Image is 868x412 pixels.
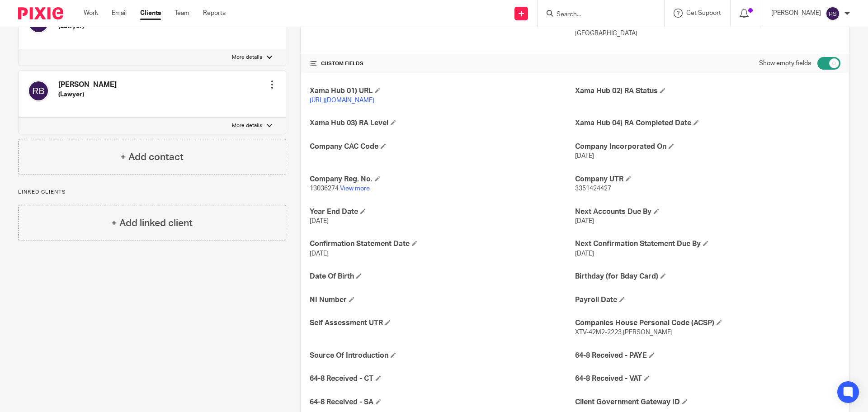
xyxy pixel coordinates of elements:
h4: 64-8 Received - CT [310,374,575,384]
h4: Companies House Personal Code (ACSP) [575,318,840,328]
h4: + Add contact [120,150,184,164]
p: Linked clients [18,189,286,196]
h4: Payroll Date [575,295,840,305]
a: View more [340,185,370,192]
img: svg%3E [826,6,840,21]
span: [DATE] [575,153,594,159]
h4: NI Number [310,295,575,305]
span: XTV-42M2-2223 [PERSON_NAME] [575,329,673,336]
a: Email [112,9,127,18]
label: Show empty fields [759,59,811,68]
h4: Source Of Introduction [310,351,575,360]
p: More details [232,122,262,129]
h4: Client Government Gateway ID [575,398,840,407]
input: Search [556,11,637,19]
h4: Xama Hub 02) RA Status [575,86,840,96]
span: [DATE] [310,218,329,224]
span: [DATE] [575,218,594,224]
h4: [PERSON_NAME] [58,80,117,90]
span: 13036274 [310,185,339,192]
h5: (Lawyer) [58,90,117,99]
h4: Company Reg. No. [310,175,575,184]
h4: 64-8 Received - VAT [575,374,840,384]
a: [URL][DOMAIN_NAME] [310,97,374,104]
h4: Company CAC Code [310,142,575,152]
span: Get Support [686,10,721,16]
span: 3351424427 [575,185,611,192]
img: svg%3E [28,80,49,102]
h4: Birthday (for Bday Card) [575,272,840,281]
h4: Date Of Birth [310,272,575,281]
a: Team [175,9,189,18]
img: Pixie [18,7,63,19]
h4: Xama Hub 04) RA Completed Date [575,118,840,128]
h4: Next Confirmation Statement Due By [575,239,840,249]
a: Clients [140,9,161,18]
h4: 64-8 Received - SA [310,398,575,407]
span: [DATE] [575,251,594,257]
h4: Next Accounts Due By [575,207,840,217]
h4: Self Assessment UTR [310,318,575,328]
h4: Company UTR [575,175,840,184]
span: [DATE] [310,251,329,257]
h4: Company Incorporated On [575,142,840,152]
h4: Xama Hub 03) RA Level [310,118,575,128]
p: [PERSON_NAME] [771,9,821,18]
h4: Confirmation Statement Date [310,239,575,249]
h4: Year End Date [310,207,575,217]
h4: CUSTOM FIELDS [310,60,575,67]
h4: 64-8 Received - PAYE [575,351,840,360]
p: More details [232,54,262,61]
a: Reports [203,9,226,18]
a: Work [84,9,98,18]
p: [GEOGRAPHIC_DATA] [575,29,840,38]
h4: + Add linked client [111,216,193,230]
h4: Xama Hub 01) URL [310,86,575,96]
